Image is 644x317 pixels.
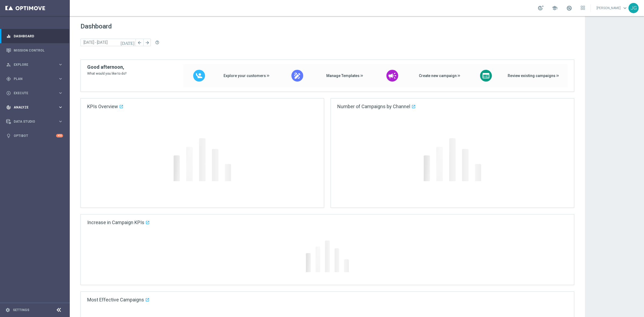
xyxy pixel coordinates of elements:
i: keyboard_arrow_right [58,90,63,96]
i: keyboard_arrow_right [58,119,63,124]
button: person_search Explore keyboard_arrow_right [6,63,63,67]
div: Optibot [6,129,63,143]
span: Analyze [14,106,58,109]
div: JG [628,3,639,13]
a: [PERSON_NAME]keyboard_arrow_down [596,4,628,12]
span: keyboard_arrow_down [622,5,628,11]
span: school [552,5,558,11]
div: Explore [6,62,58,67]
i: lightbulb [6,133,11,138]
i: keyboard_arrow_right [58,76,63,81]
button: Data Studio keyboard_arrow_right [6,119,63,124]
div: Mission Control [6,43,63,57]
div: Plan [6,76,58,81]
a: Optibot [14,129,56,143]
i: settings [5,308,10,312]
div: Data Studio [6,119,58,124]
span: Data Studio [14,120,58,123]
div: Analyze [6,105,58,110]
i: equalizer [6,34,11,39]
button: Mission Control [6,48,63,53]
i: keyboard_arrow_right [58,62,63,67]
i: gps_fixed [6,76,11,81]
span: Execute [14,92,58,95]
i: track_changes [6,105,11,110]
button: track_changes Analyze keyboard_arrow_right [6,105,63,110]
span: Plan [14,77,58,81]
button: equalizer Dashboard [6,34,63,38]
div: Dashboard [6,29,63,43]
button: play_circle_outline Execute keyboard_arrow_right [6,91,63,95]
span: Explore [14,63,58,66]
div: +10 [56,134,63,137]
i: play_circle_outline [6,91,11,96]
i: person_search [6,62,11,67]
button: lightbulb Optibot +10 [6,134,63,138]
a: Settings [13,308,29,312]
a: Dashboard [14,29,63,43]
button: gps_fixed Plan keyboard_arrow_right [6,77,63,81]
i: keyboard_arrow_right [58,105,63,110]
a: Mission Control [14,43,63,57]
div: Execute [6,91,58,96]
